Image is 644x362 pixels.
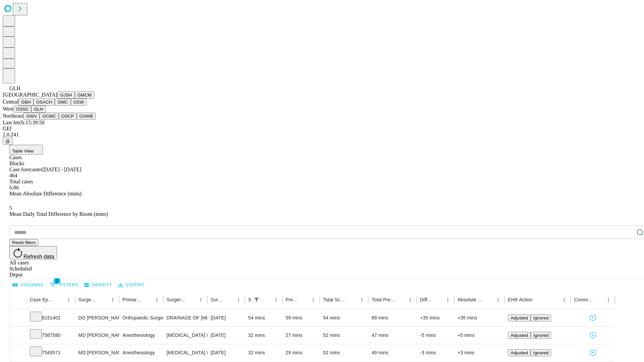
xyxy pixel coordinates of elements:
button: Adjusted [508,332,531,339]
span: 464 [9,173,17,178]
span: Adjusted [511,350,528,355]
button: Sort [55,295,64,304]
div: 7549571 [30,344,72,361]
div: -5 mins [420,327,451,344]
div: +35 mins [420,309,451,326]
button: Refresh data [9,246,57,259]
button: Menu [559,295,569,304]
button: Sort [396,295,406,304]
button: Adjusted [508,349,531,356]
button: Menu [604,295,613,304]
div: 1 active filter [252,295,261,304]
button: Menu [64,295,73,304]
button: Menu [108,295,117,304]
div: 49 mins [372,344,414,361]
button: Menu [234,295,243,304]
button: Sort [99,295,108,304]
button: Reset filters [9,239,38,246]
button: Export [116,280,146,290]
button: Ignored [531,349,551,356]
span: @ [5,139,10,144]
div: DO [PERSON_NAME] [PERSON_NAME] Do [78,309,116,326]
span: [DATE] - [DATE] [42,167,81,172]
button: Menu [271,295,281,304]
div: 47 mins [372,327,414,344]
button: GLH [31,106,46,113]
div: Total Scheduled Duration [323,297,347,302]
span: Case forecaster [9,167,42,172]
button: OSW [71,99,87,106]
div: 7587580 [30,327,72,344]
div: Absolute Difference [458,297,483,302]
button: Adjusted [508,314,531,321]
button: Menu [152,295,162,304]
span: 5 [9,205,12,211]
div: Surgery Name [167,297,186,302]
div: Anesthesiology [122,327,160,344]
button: Menu [493,295,503,304]
span: Ignored [533,350,548,355]
button: GSWB [77,113,96,120]
button: Menu [196,295,206,304]
div: 2.0.241 [3,132,641,138]
div: Comments [574,297,593,302]
button: Sort [187,295,196,304]
button: Table View [9,145,43,155]
span: Last fetch: 15:39:50 [3,120,45,125]
div: Primary Service [122,297,142,302]
button: Expand [13,347,23,359]
button: GMC [55,99,70,106]
div: Case Epic Id [30,297,54,302]
div: Scheduled In Room Duration [248,297,251,302]
span: Ignored [533,333,548,338]
button: Density [83,280,114,290]
button: Sort [434,295,443,304]
div: 8151402 [30,309,72,326]
div: 52 mins [323,327,365,344]
div: [DATE] [211,344,241,361]
div: +35 mins [458,309,501,326]
span: Refresh data [23,254,54,259]
div: 89 mins [372,309,414,326]
div: Surgery Date [211,297,224,302]
button: Menu [406,295,415,304]
div: +5 mins [458,327,501,344]
button: Sort [299,295,309,304]
button: Ignored [531,314,551,321]
button: Sort [533,295,542,304]
button: Select columns [11,280,45,290]
div: MD [PERSON_NAME] E Md [78,327,116,344]
div: MD [PERSON_NAME] E Md [78,344,116,361]
span: Central [3,99,18,105]
span: [GEOGRAPHIC_DATA] [3,92,57,98]
span: West [3,106,13,112]
button: GJSH [57,92,75,99]
span: Table View [12,148,34,154]
div: Orthopaedic Surgery [122,309,160,326]
button: Menu [443,295,452,304]
span: 6.86 [9,185,19,190]
div: Anesthesiology [122,344,160,361]
span: Total cases [9,179,33,184]
span: Adjusted [511,333,528,338]
span: Adjusted [511,315,528,320]
span: Reset filters [12,240,36,245]
button: Show filters [252,295,261,304]
div: 32 mins [248,327,279,344]
span: Northeast [3,113,23,119]
div: +3 mins [458,344,501,361]
div: 27 mins [286,327,317,344]
span: 1 [54,278,60,284]
div: 54 mins [323,309,365,326]
button: Menu [309,295,318,304]
button: @ [3,138,13,145]
span: Mean Daily Total Difference by Room (mins) [9,211,108,217]
button: Sort [484,295,493,304]
button: Expand [13,312,23,324]
div: [MEDICAL_DATA] FLEXIBLE PROXIMAL DIAGNOSTIC [167,344,204,361]
div: [MEDICAL_DATA] FLEXIBLE PROXIMAL DIAGNOSTIC [167,327,204,344]
button: GBH [18,99,34,106]
div: 29 mins [286,344,317,361]
button: Sort [262,295,271,304]
button: Menu [357,295,367,304]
